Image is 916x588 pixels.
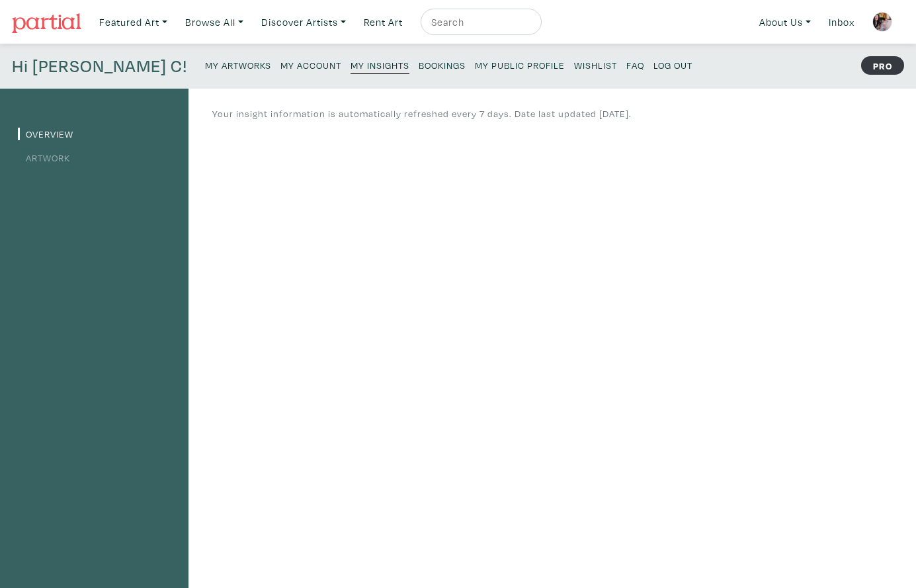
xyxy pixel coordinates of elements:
[823,9,860,36] a: Inbox
[419,59,466,71] small: Bookings
[205,56,271,73] a: My Artworks
[653,59,692,71] small: Log Out
[280,56,341,73] a: My Account
[18,128,73,140] a: Overview
[358,9,409,36] a: Rent Art
[861,56,904,75] strong: PRO
[419,56,466,73] a: Bookings
[351,59,409,71] small: My Insights
[574,59,617,71] small: Wishlist
[430,14,529,30] input: Search
[12,56,187,77] h4: Hi [PERSON_NAME] C!
[626,59,644,71] small: FAQ
[653,56,692,73] a: Log Out
[626,56,644,73] a: FAQ
[351,56,409,74] a: My Insights
[475,59,565,71] small: My Public Profile
[753,9,817,36] a: About Us
[205,59,271,71] small: My Artworks
[18,151,70,164] a: Artwork
[280,59,341,71] small: My Account
[212,106,632,121] p: Your insight information is automatically refreshed every 7 days. Date last updated [DATE].
[93,9,173,36] a: Featured Art
[179,9,249,36] a: Browse All
[255,9,352,36] a: Discover Artists
[574,56,617,73] a: Wishlist
[475,56,565,73] a: My Public Profile
[872,12,892,32] img: phpThumb.php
